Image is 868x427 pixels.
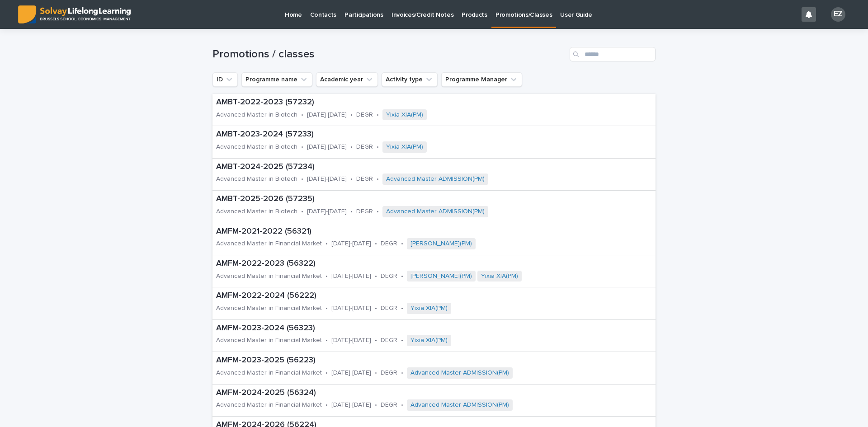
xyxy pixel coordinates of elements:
img: ED0IkcNQHGZZMpCVrDht [18,5,131,23]
p: DEGR [381,369,397,377]
p: AMFM-2023-2024 (56323) [216,324,552,333]
a: AMFM-2022-2024 (56222)Advanced Master in Financial Market•[DATE]-[DATE]•DEGR•Yixia XIA(PM) [212,287,656,319]
a: Yixia XIA(PM) [386,143,423,151]
a: AMFM-2023-2025 (56223)Advanced Master in Financial Market•[DATE]-[DATE]•DEGR•Advanced Master ADMI... [212,352,656,384]
a: AMBT-2024-2025 (57234)Advanced Master in Biotech•[DATE]-[DATE]•DEGR•Advanced Master ADMISSION(PM) [212,159,656,191]
div: EZ [831,7,845,22]
p: [DATE]-[DATE] [331,272,371,280]
a: AMBT-2023-2024 (57233)Advanced Master in Biotech•[DATE]-[DATE]•DEGR•Yixia XIA(PM) [212,126,656,158]
a: [PERSON_NAME](PM) [410,240,472,248]
p: [DATE]-[DATE] [307,111,347,119]
p: Advanced Master in Financial Market [216,272,322,280]
p: [DATE]-[DATE] [331,337,371,344]
p: Advanced Master in Biotech [216,208,297,216]
p: DEGR [356,111,373,119]
a: Yixia XIA(PM) [481,272,518,280]
p: Advanced Master in Biotech [216,175,297,183]
input: Search [570,47,656,61]
p: Advanced Master in Financial Market [216,401,322,409]
p: • [375,305,377,312]
p: DEGR [381,305,397,312]
p: • [401,240,403,248]
p: DEGR [356,175,373,183]
p: Advanced Master in Financial Market [216,240,322,248]
p: [DATE]-[DATE] [331,240,371,248]
p: • [401,401,403,409]
p: • [377,143,379,151]
p: • [401,305,403,312]
p: • [350,208,353,216]
p: • [325,305,328,312]
p: • [301,208,303,216]
p: • [377,111,379,119]
a: Yixia XIA(PM) [410,305,448,312]
p: [DATE]-[DATE] [331,369,371,377]
a: Yixia XIA(PM) [410,337,448,344]
a: Advanced Master ADMISSION(PM) [410,401,509,409]
a: Advanced Master ADMISSION(PM) [410,369,509,377]
p: AMFM-2023-2025 (56223) [216,356,614,366]
p: • [375,272,377,280]
a: AMFM-2022-2023 (56322)Advanced Master in Financial Market•[DATE]-[DATE]•DEGR•[PERSON_NAME](PM) Yi... [212,255,656,287]
p: AMBT-2023-2024 (57233) [216,130,526,140]
a: AMFM-2023-2024 (56323)Advanced Master in Financial Market•[DATE]-[DATE]•DEGR•Yixia XIA(PM) [212,320,656,352]
p: AMBT-2025-2026 (57235) [216,194,589,204]
p: • [375,337,377,344]
a: AMFM-2024-2025 (56324)Advanced Master in Financial Market•[DATE]-[DATE]•DEGR•Advanced Master ADMI... [212,385,656,417]
p: • [350,143,353,151]
p: DEGR [381,337,397,344]
p: • [401,337,403,344]
a: Yixia XIA(PM) [386,111,423,119]
p: • [377,208,379,216]
p: DEGR [356,143,373,151]
p: AMFM-2021-2022 (56321) [216,227,573,237]
p: AMFM-2022-2023 (56322) [216,259,623,269]
p: • [301,143,303,151]
p: • [325,401,328,409]
p: • [350,111,353,119]
a: [PERSON_NAME](PM) [410,272,472,280]
p: [DATE]-[DATE] [307,143,347,151]
p: [DATE]-[DATE] [307,208,347,216]
h1: Promotions / classes [212,48,566,61]
p: • [375,369,377,377]
p: Advanced Master in Financial Market [216,305,322,312]
p: • [325,240,328,248]
p: [DATE]-[DATE] [307,175,347,183]
p: Advanced Master in Financial Market [216,369,322,377]
p: • [325,272,328,280]
p: • [301,175,303,183]
button: Programme name [241,72,312,87]
p: • [401,272,403,280]
p: Advanced Master in Biotech [216,111,297,119]
p: • [375,240,377,248]
p: DEGR [381,401,397,409]
a: AMBT-2025-2026 (57235)Advanced Master in Biotech•[DATE]-[DATE]•DEGR•Advanced Master ADMISSION(PM) [212,191,656,223]
p: Advanced Master in Biotech [216,143,297,151]
a: Advanced Master ADMISSION(PM) [386,175,485,183]
p: [DATE]-[DATE] [331,401,371,409]
p: • [377,175,379,183]
p: DEGR [381,272,397,280]
a: AMFM-2021-2022 (56321)Advanced Master in Financial Market•[DATE]-[DATE]•DEGR•[PERSON_NAME](PM) [212,223,656,255]
a: Advanced Master ADMISSION(PM) [386,208,485,216]
p: DEGR [356,208,373,216]
p: AMBT-2024-2025 (57234) [216,162,589,172]
a: AMBT-2022-2023 (57232)Advanced Master in Biotech•[DATE]-[DATE]•DEGR•Yixia XIA(PM) [212,94,656,126]
p: • [350,175,353,183]
button: Programme Manager [441,72,522,87]
p: Advanced Master in Financial Market [216,337,322,344]
button: Academic year [316,72,378,87]
p: • [375,401,377,409]
button: ID [212,72,238,87]
p: AMFM-2022-2024 (56222) [216,291,553,301]
button: Activity type [382,72,438,87]
p: [DATE]-[DATE] [331,305,371,312]
p: • [325,369,328,377]
p: • [301,111,303,119]
p: • [325,337,328,344]
p: AMBT-2022-2023 (57232) [216,98,527,108]
p: • [401,369,403,377]
p: DEGR [381,240,397,248]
